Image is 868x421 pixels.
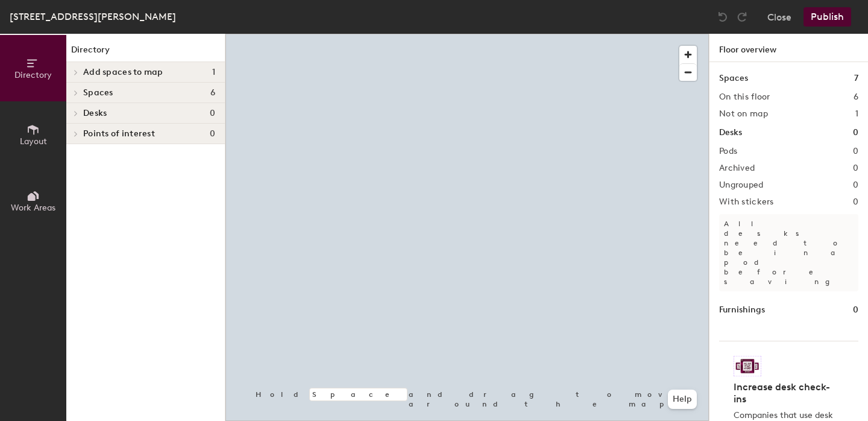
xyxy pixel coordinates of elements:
[853,126,858,139] h1: 0
[10,9,176,24] div: [STREET_ADDRESS][PERSON_NAME]
[668,390,697,409] button: Help
[719,92,770,102] h2: On this floor
[210,88,215,98] span: 6
[767,7,791,27] button: Close
[719,303,765,317] h1: Furnishings
[719,163,755,173] h2: Archived
[212,68,215,77] span: 1
[853,303,858,317] h1: 0
[717,11,729,23] img: Undo
[83,109,107,118] span: Desks
[719,214,858,291] p: All desks need to be in a pod before saving
[83,129,155,139] span: Points of interest
[853,147,858,156] h2: 0
[804,7,851,27] button: Publish
[855,109,858,119] h2: 1
[719,126,742,139] h1: Desks
[719,180,764,190] h2: Ungrouped
[11,203,55,213] span: Work Areas
[853,180,858,190] h2: 0
[719,197,774,207] h2: With stickers
[719,72,748,85] h1: Spaces
[83,88,113,98] span: Spaces
[709,34,868,62] h1: Floor overview
[719,147,737,156] h2: Pods
[20,136,47,147] span: Layout
[853,197,858,207] h2: 0
[210,109,215,118] span: 0
[853,163,858,173] h2: 0
[14,70,52,80] span: Directory
[719,109,768,119] h2: Not on map
[854,92,858,102] h2: 6
[734,381,837,405] h4: Increase desk check-ins
[83,68,163,77] span: Add spaces to map
[854,72,858,85] h1: 7
[66,43,225,62] h1: Directory
[734,356,761,376] img: Sticker logo
[210,129,215,139] span: 0
[736,11,748,23] img: Redo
